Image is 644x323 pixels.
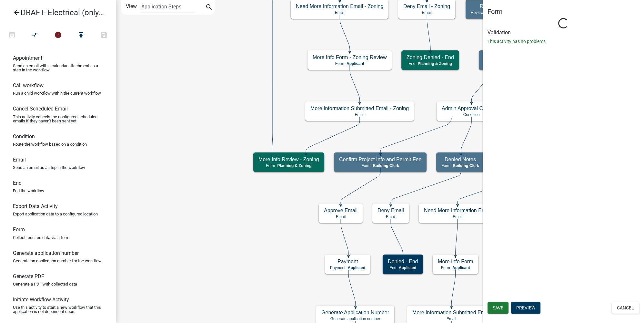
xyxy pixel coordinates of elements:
[377,207,404,214] h5: Deny Email
[373,163,399,168] span: Building Clerk
[407,54,454,60] h5: Zoning Denied - End
[441,156,479,162] h5: Denied Notes
[424,214,491,219] p: Email
[0,28,116,44] div: Workflow actions
[5,5,106,20] a: DRAFT- Electrical (only) Permit
[399,266,417,270] span: Applicant
[13,226,25,233] h6: Form
[412,309,490,316] h5: More Information Submitted Email
[13,9,21,18] i: arrow_back
[412,317,490,321] p: Email
[313,61,387,66] p: Form -
[13,133,35,140] h6: Condition
[330,266,365,270] p: Payment -
[277,163,311,168] span: Planning & Zoning
[321,317,389,321] p: Generate application number
[296,3,383,9] h5: Need More Information Email - Zoning
[13,55,42,61] h6: Appointment
[13,142,87,146] p: Route the workflow based on a condition
[205,3,213,12] i: search
[93,28,116,42] button: Save
[441,163,479,168] p: Form -
[403,3,450,9] h5: Deny Email - Zoning
[488,302,508,314] button: Save
[324,214,357,219] p: Email
[310,112,409,117] p: Email
[296,10,383,15] p: Email
[424,207,491,214] h5: Need More Information Email
[313,54,387,60] h5: More Info Form - Zoning Review
[453,163,479,168] span: Building Clerk
[339,163,421,168] p: Form -
[13,212,98,216] p: Export application data to a configured location
[258,163,319,168] p: Form -
[310,105,409,111] h5: More Information Submitted Email - Zoning
[407,61,454,66] p: End -
[13,91,101,95] p: Run a child workflow within the current workflow
[488,38,639,45] p: This activity has no problems
[13,165,85,170] p: Send an email as a step in the workflow
[204,3,214,13] button: search
[46,28,70,42] button: 2 problems in this workflow
[13,106,68,112] h6: Cancel Scheduled Email
[324,207,357,214] h5: Approve Email
[348,266,366,270] span: Applicant
[388,266,418,270] p: End -
[13,235,69,240] p: Collect required data via a form
[8,31,16,40] i: open_in_browser
[452,266,470,270] span: Applicant
[54,31,62,40] i: error
[493,305,503,310] span: Save
[471,3,532,9] h5: Review Application
[31,31,39,40] i: compare_arrows
[471,10,532,15] p: Review Application -
[347,61,364,66] span: Applicant
[511,302,540,314] button: Preview
[69,28,93,42] button: Publish
[13,282,77,286] p: Generate a PDF with collected data
[13,305,103,314] p: Use this activity to start a new workflow that this application is not dependent upon.
[100,31,108,40] i: save
[13,82,44,89] h6: Call workflow
[13,64,103,72] p: Send an email with a calendar attachment as a step in the workflow
[377,214,404,219] p: Email
[13,259,102,263] p: Generate an application number for the workflow
[321,309,389,316] h5: Generate Application Number
[442,112,501,117] p: Condition
[258,156,319,162] h5: More Info Review - Zoning
[77,31,85,40] i: publish
[13,157,26,163] h6: Email
[13,273,44,279] h6: Generate PDF
[13,115,103,123] p: This activity cancels the configured scheduled emails if they haven't been sent yet.
[13,203,58,209] h6: Export Data Activity
[13,189,44,193] p: End the workflow
[488,29,639,36] h6: Validation
[388,258,418,265] h5: Denied - End
[403,10,450,15] p: Email
[13,297,69,303] h6: Initiate Workflow Activity
[0,28,24,42] button: Test Workflow
[23,28,46,42] button: Auto Layout
[418,61,452,66] span: Planning & Zoning
[612,302,639,314] button: Cancel
[438,258,473,265] h5: More Info Form
[13,250,79,256] h6: Generate application number
[330,258,365,265] h5: Payment
[13,180,22,186] h6: End
[442,105,501,111] h5: Admin Approval Condition
[339,156,421,162] h5: Confirm Project Info and Permit Fee
[438,266,473,270] p: Form -
[488,8,639,16] h5: Form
